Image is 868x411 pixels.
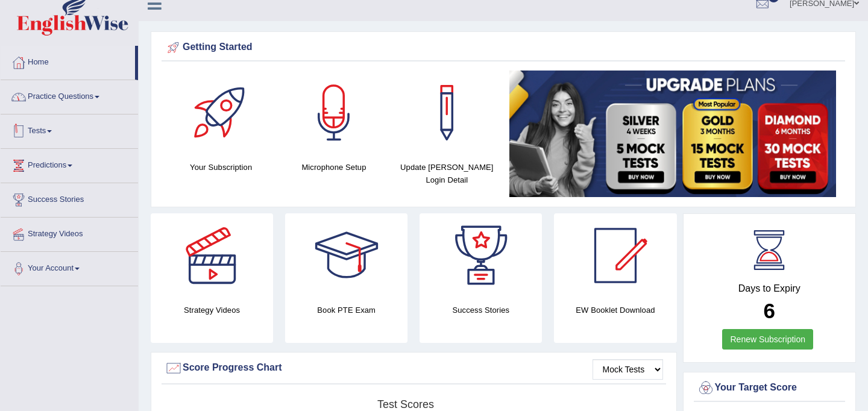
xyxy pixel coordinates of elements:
[764,299,775,322] b: 6
[171,161,271,174] h4: Your Subscription
[377,398,434,410] tspan: Test scores
[1,183,138,213] a: Success Stories
[554,304,676,316] h4: EW Booklet Download
[1,218,138,248] a: Strategy Videos
[697,379,843,397] div: Your Target Score
[151,304,273,316] h4: Strategy Videos
[420,304,542,316] h4: Success Stories
[165,39,842,57] div: Getting Started
[165,359,663,377] div: Score Progress Chart
[697,283,843,294] h4: Days to Expiry
[1,149,138,179] a: Predictions
[397,161,497,186] h4: Update [PERSON_NAME] Login Detail
[283,161,384,174] h4: Microphone Setup
[509,71,836,197] img: small5.jpg
[1,80,138,110] a: Practice Questions
[285,304,407,316] h4: Book PTE Exam
[1,46,135,76] a: Home
[1,115,138,145] a: Tests
[1,252,138,282] a: Your Account
[722,329,813,350] a: Renew Subscription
